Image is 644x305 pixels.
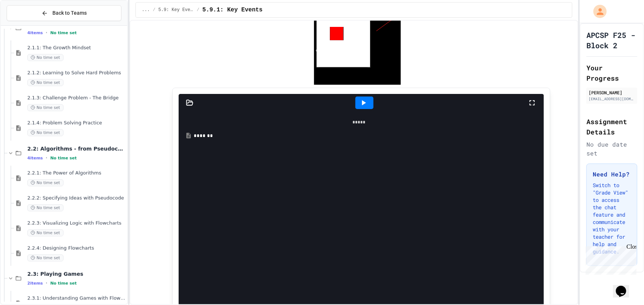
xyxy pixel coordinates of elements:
[27,281,43,286] span: 2 items
[27,45,126,51] span: 2.1.1: The Growth Mindset
[7,5,121,21] button: Back to Teams
[27,245,126,252] span: 2.2.4: Designing Flowcharts
[27,220,126,227] span: 2.2.3: Visualizing Logic with Flowcharts
[586,140,637,158] div: No due date set
[586,30,637,50] h1: APCSP F25 - Block 2
[158,7,194,13] span: 5.9: Key Events
[27,31,43,35] span: 4 items
[202,6,262,14] span: 5.9.1: Key Events
[27,156,43,161] span: 4 items
[27,271,126,277] span: 2.3: Playing Games
[27,255,63,262] span: No time set
[27,229,63,236] span: No time set
[27,204,63,211] span: No time set
[27,104,63,111] span: No time set
[27,95,126,101] span: 2.1.3: Challenge Problem - The Bridge
[50,31,77,35] span: No time set
[583,243,637,275] iframe: chat widget
[27,179,63,186] span: No time set
[27,170,126,176] span: 2.2.1: The Power of Algorithms
[50,156,77,161] span: No time set
[589,96,635,102] div: [EMAIL_ADDRESS][DOMAIN_NAME]
[153,7,155,13] span: /
[27,146,126,152] span: 2.2: Algorithms - from Pseudocode to Flowcharts
[27,295,126,302] span: 2.3.1: Understanding Games with Flowcharts
[613,276,637,298] iframe: chat widget
[52,9,87,17] span: Back to Teams
[589,89,635,96] div: [PERSON_NAME]
[593,170,631,179] h3: Need Help?
[27,70,126,76] span: 2.1.2: Learning to Solve Hard Problems
[27,79,63,86] span: No time set
[27,195,126,201] span: 2.2.2: Specifying Ideas with Pseudocode
[3,3,51,47] div: Chat with us now!Close
[586,3,609,20] div: My Account
[27,54,63,61] span: No time set
[586,116,637,137] h2: Assignment Details
[142,7,150,13] span: ...
[27,120,126,126] span: 2.1.4: Problem Solving Practice
[27,129,63,136] span: No time set
[46,155,47,161] span: •
[46,280,47,286] span: •
[593,182,631,255] p: Switch to "Grade View" to access the chat feature and communicate with your teacher for help and ...
[586,63,637,83] h2: Your Progress
[50,281,77,286] span: No time set
[46,30,47,36] span: •
[197,7,199,13] span: /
